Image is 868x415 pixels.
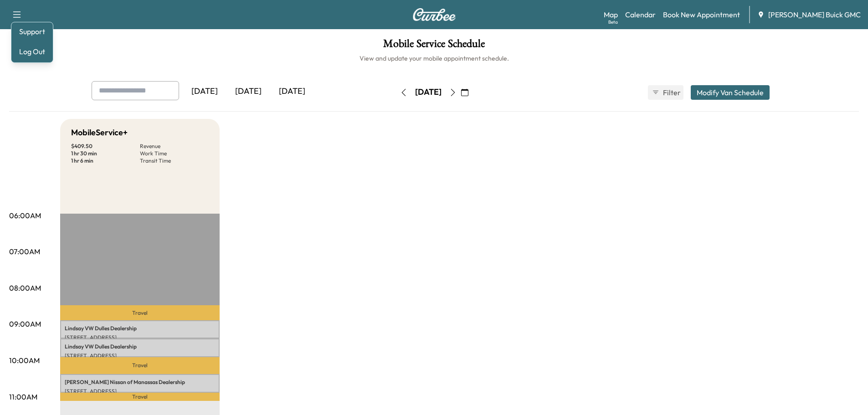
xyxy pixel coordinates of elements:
p: 1 hr 6 min [71,157,140,164]
p: Revenue [140,143,209,150]
p: Lindsay VW Dulles Dealership [65,325,215,332]
h6: View and update your mobile appointment schedule. [9,54,859,63]
a: Book New Appointment [663,9,740,20]
p: [STREET_ADDRESS] [65,352,215,359]
a: Calendar [625,9,656,20]
p: 08:00AM [9,282,41,293]
p: [STREET_ADDRESS] [65,388,215,395]
div: [DATE] [226,81,270,102]
div: Beta [608,19,618,26]
p: $ 409.50 [71,143,140,150]
p: 10:00AM [9,355,40,366]
p: 07:00AM [9,246,40,257]
div: [DATE] [183,81,226,102]
button: Filter [648,85,683,100]
p: Work Time [140,150,209,157]
a: MapBeta [604,9,618,20]
p: 11:00AM [9,391,37,402]
p: Travel [60,305,220,320]
button: Modify Van Schedule [691,85,770,100]
p: [PERSON_NAME] Nissan of Manassas Dealership [65,379,215,386]
span: Filter [663,87,679,98]
p: Lindsay VW Dulles Dealership [65,343,215,350]
div: [DATE] [270,81,314,102]
button: Log Out [15,44,49,59]
img: Curbee Logo [412,8,456,21]
p: 09:00AM [9,318,41,329]
p: Travel [60,393,220,401]
h1: Mobile Service Schedule [9,38,859,54]
p: 1 hr 30 min [71,150,140,157]
div: [DATE] [415,87,442,98]
span: [PERSON_NAME] Buick GMC [768,9,861,20]
p: [STREET_ADDRESS] [65,334,215,341]
p: Transit Time [140,157,209,164]
a: Support [15,26,49,37]
h5: MobileService+ [71,126,128,139]
p: 06:00AM [9,210,41,221]
p: Travel [60,357,220,374]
